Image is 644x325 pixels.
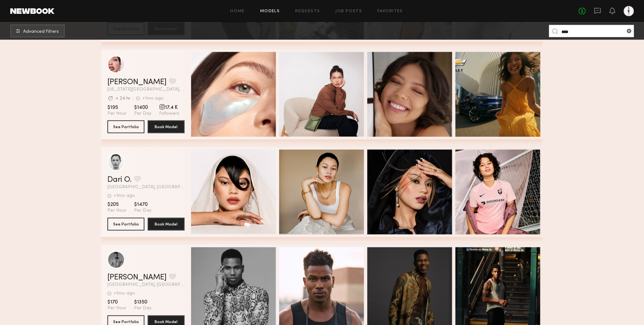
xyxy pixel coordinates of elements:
[107,218,144,231] button: See Portfolio
[148,218,185,231] button: Book Model
[107,120,144,133] button: See Portfolio
[159,111,179,117] span: Followers
[148,120,185,133] button: Book Model
[134,305,151,311] span: Per Day
[10,25,65,38] button: Advanced Filters
[142,96,164,101] div: +1mo ago
[114,291,135,296] div: +1mo ago
[134,201,151,208] span: $1470
[134,208,151,214] span: Per Day
[335,9,362,13] a: Job Posts
[107,78,167,86] a: [PERSON_NAME]
[115,96,131,101] div: < 24 hr
[107,208,126,214] span: Per Hour
[107,87,185,92] span: [US_STATE][GEOGRAPHIC_DATA], [GEOGRAPHIC_DATA]
[107,111,126,117] span: Per Hour
[107,104,126,111] span: $195
[107,185,185,189] span: [GEOGRAPHIC_DATA], [GEOGRAPHIC_DATA]
[159,104,179,111] span: 17.4 K
[230,9,245,13] a: Home
[134,111,151,117] span: Per Day
[134,104,151,111] span: $1400
[107,305,126,311] span: Per Hour
[260,9,280,13] a: Models
[114,194,135,198] div: +1mo ago
[107,176,132,184] a: Dari O.
[107,274,167,281] a: [PERSON_NAME]
[107,299,126,305] span: $170
[295,9,320,13] a: Requests
[23,30,59,34] span: Advanced Filters
[107,283,185,287] span: [GEOGRAPHIC_DATA], [GEOGRAPHIC_DATA]
[107,201,126,208] span: $205
[377,9,403,13] a: Favorites
[134,299,151,305] span: $1350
